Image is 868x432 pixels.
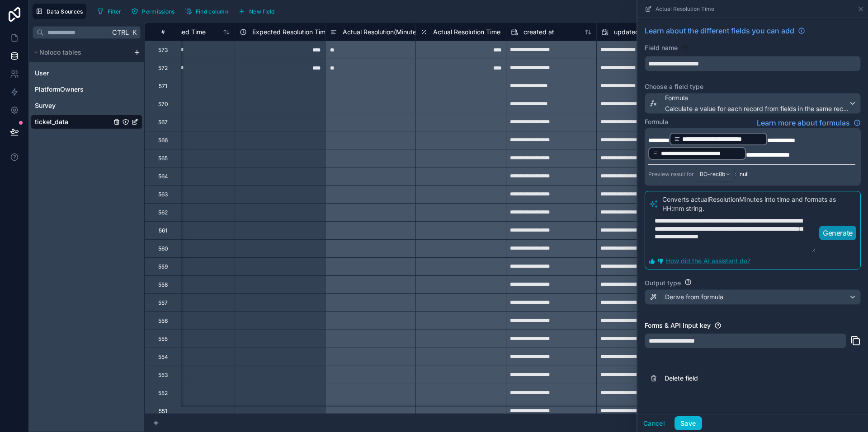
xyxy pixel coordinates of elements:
p: Generate [823,228,853,238]
button: Derive from formula [645,289,861,305]
button: Delete field [645,368,861,388]
span: Actual Resolution Time [433,28,500,37]
span: Filter [108,8,122,15]
div: 566 [158,137,168,144]
div: 556 [158,317,168,325]
div: 554 [158,353,168,361]
label: Output type [645,279,681,288]
div: 553 [158,372,168,379]
a: Permissions [128,5,181,18]
div: 572 [158,65,168,72]
button: Cancel [637,416,671,431]
label: Formula [645,117,668,126]
span: New field [249,8,275,15]
span: Learn more about formulas [757,117,850,128]
span: BO-rec8b [700,171,725,178]
button: Data Sources [33,4,86,19]
div: 562 [158,209,168,216]
div: 561 [159,227,167,234]
button: FormulaCalculate a value for each record from fields in the same record [645,93,861,114]
span: Data Sources [47,8,83,15]
button: Find column [182,5,231,18]
div: 570 [158,101,168,108]
div: 565 [158,155,168,162]
span: Formula [665,93,849,102]
label: Forms & API Input key [645,321,711,330]
p: Converts actualResolutionMinutes into time and formats as HH:mm string. [662,195,857,213]
label: Choose a field type [645,82,861,91]
div: 563 [158,191,168,198]
span: Delete field [665,374,795,383]
div: 567 [158,119,168,126]
button: Generate [819,226,856,240]
div: # [152,28,174,35]
span: Calculate a value for each record from fields in the same record [665,104,849,113]
span: updated at [614,28,647,37]
span: created at [524,28,554,37]
button: How did the AI assistant do? [666,256,750,265]
span: K [131,29,137,36]
span: Find column [196,8,228,15]
div: 558 [158,281,168,288]
span: null [740,171,749,178]
button: Save [675,416,702,431]
div: 573 [158,46,168,54]
div: 557 [158,299,168,307]
button: New field [235,5,278,18]
div: 560 [158,245,168,252]
div: 555 [158,335,168,343]
span: Derive from formula [665,293,723,302]
div: 559 [158,263,168,270]
span: Assigned Time [162,28,206,37]
span: Expected Resolution Time [252,28,329,37]
button: Permissions [128,5,178,18]
span: Actual Resolution(Minutes) [343,28,422,37]
div: 552 [158,390,168,397]
div: 551 [159,408,167,415]
button: Filter [94,5,125,18]
span: Ctrl [111,27,130,38]
button: BO-rec8b [696,167,735,182]
span: Learn about the different fields you can add [645,25,794,36]
a: Learn about the different fields you can add [645,25,805,36]
label: Field name [645,43,678,52]
span: Permissions [142,8,175,15]
div: Preview result for : [648,167,736,182]
div: 564 [158,173,168,180]
div: 571 [159,83,167,90]
a: Learn more about formulas [757,117,861,128]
